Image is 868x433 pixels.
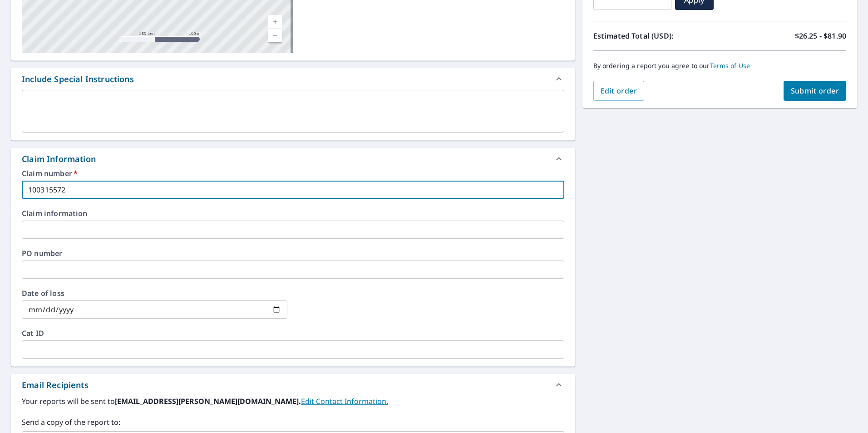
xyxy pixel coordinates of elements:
[268,29,282,42] a: Current Level 17, Zoom Out
[22,153,96,165] div: Claim Information
[22,396,564,407] label: Your reports will be sent to
[22,330,564,337] label: Cat ID
[22,250,564,257] label: PO number
[795,30,846,41] p: $26.25 - $81.90
[115,396,301,406] b: [EMAIL_ADDRESS][PERSON_NAME][DOMAIN_NAME].
[22,73,134,85] div: Include Special Instructions
[22,290,287,297] label: Date of loss
[22,170,564,177] label: Claim number
[593,30,720,41] p: Estimated Total (USD):
[22,417,564,428] label: Send a copy of the report to:
[11,148,575,170] div: Claim Information
[268,15,282,29] a: Current Level 17, Zoom In
[301,396,388,406] a: EditContactInfo
[601,86,637,96] span: Edit order
[593,81,645,101] button: Edit order
[22,379,89,391] div: Email Recipients
[710,61,750,70] a: Terms of Use
[593,62,846,70] p: By ordering a report you agree to our
[784,81,847,101] button: Submit order
[11,374,575,396] div: Email Recipients
[11,68,575,90] div: Include Special Instructions
[791,86,839,96] span: Submit order
[22,210,564,217] label: Claim information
